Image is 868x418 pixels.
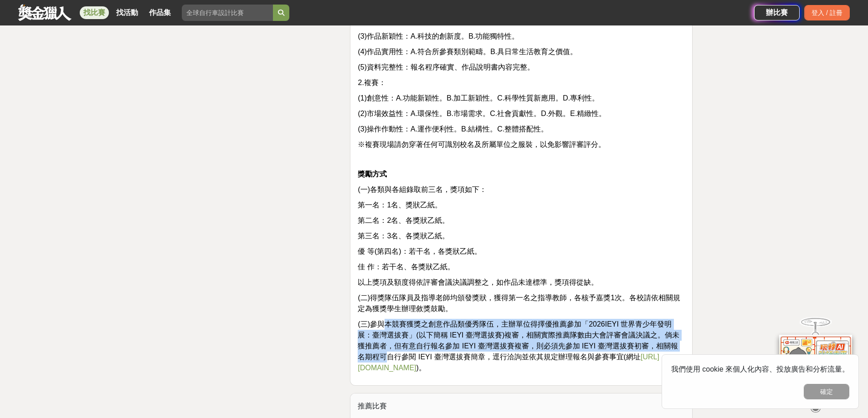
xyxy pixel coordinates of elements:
[358,353,659,372] a: [URL][DOMAIN_NAME]
[804,384,849,399] button: 確定
[80,6,109,19] a: 找比賽
[358,170,387,178] strong: 獎勵方式
[358,186,487,193] span: (一)各類與各組錄取前三名，獎項如下：
[358,32,519,40] span: (3)作品新穎性：A.科技的創新度。B.功能獨特性。
[145,6,175,19] a: 作品集
[358,63,534,71] span: (5)資料完整性：報名程序確實、作品說明書內容完整。
[358,263,454,271] span: 佳 作：若干名、各獎狀乙紙。
[358,94,599,102] span: (1)創意性：A.功能新穎性。B.加工新穎性。C.科學性質新應用。D.專利性。
[358,320,679,372] span: (三)參與本競賽獲獎之創意作品類優秀隊伍，主辦單位得擇優推薦參加「2026IEYI 世界青少年發明展：臺灣選拔賽」(以下簡稱 IEYI 臺灣選拔賽)複審，相關實際推薦隊數由大會評審會議決議之。倘...
[358,110,606,117] span: (2)市場效益性：A.環保性。B.市場需求。C.社會貢獻性。D.外觀。E.精緻性。
[358,247,481,255] span: 優 等(第四名)：若干名，各獎狀乙紙。
[358,141,606,148] span: ※複賽現場請勿穿著任何可識別校名及所屬單位之服裝，以免影響評審評分。
[358,278,598,286] span: 以上獎項及額度得依評審會議決議調整之，如作品未達標準，獎項得從缺。
[358,217,449,224] span: 第二名：2名、各獎狀乙紙。
[671,365,849,373] span: 我們使用 cookie 來個人化內容、投放廣告和分析流量。
[358,201,442,209] span: 第一名：1名、獎狀乙紙。
[754,5,800,20] a: 辦比賽
[182,5,273,21] input: 全球自行車設計比賽
[113,6,142,19] a: 找活動
[804,5,850,20] div: 登入 / 註冊
[779,335,852,395] img: d2146d9a-e6f6-4337-9592-8cefde37ba6b.png
[358,294,680,312] span: (二)得獎隊伍隊員及指導老師均頒發獎狀，獲得第一名之指導教師，各核予嘉獎1次。各校請依相關規定為獲獎學生辦理敘獎鼓勵。
[358,79,385,86] span: 2.複賽：
[358,125,548,133] span: (3)操作作動性：A.運作便利性。B.結構性。C.整體搭配性。
[358,232,449,240] span: 第三名：3名、各獎狀乙紙。
[358,48,577,55] span: (4)作品實用性：A.符合所參賽類別範疇。B.具日常生活教育之價值。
